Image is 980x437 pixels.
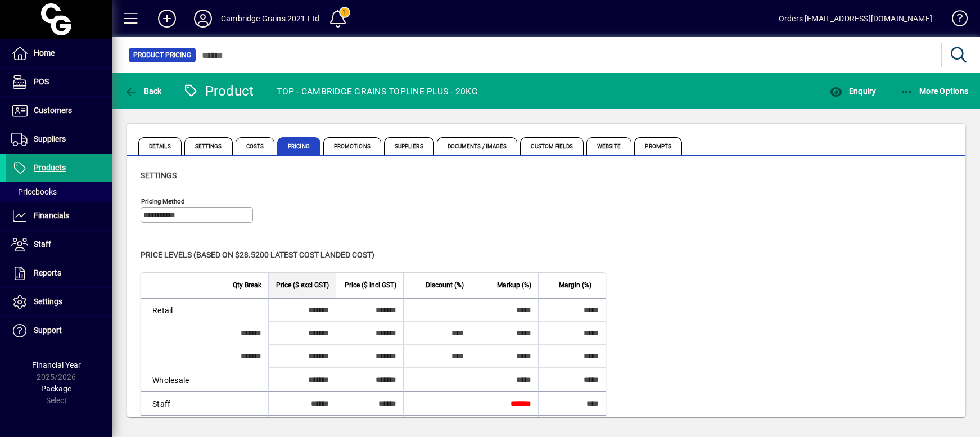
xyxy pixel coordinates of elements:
span: Markup (%) [497,279,531,291]
span: Suppliers [384,137,434,155]
a: Customers [6,97,112,125]
div: Orders [EMAIL_ADDRESS][DOMAIN_NAME] [779,10,932,28]
span: Settings [141,171,177,180]
a: Settings [6,288,112,316]
span: Home [34,48,55,57]
span: Promotions [323,137,381,155]
td: Retail [141,298,201,322]
app-page-header-button: Back [112,81,174,101]
span: Price levels (based on $28.5200 Latest cost landed cost) [141,250,374,259]
div: Product [183,82,254,100]
span: Financials [34,211,69,220]
span: Price ($ excl GST) [276,279,329,291]
a: Financials [6,202,112,230]
span: Custom Fields [520,137,583,155]
a: Staff [6,231,112,259]
a: Support [6,317,112,345]
a: Suppliers [6,125,112,154]
span: Back [124,87,162,96]
span: Margin (%) [559,279,591,291]
button: Enquiry [827,81,879,101]
a: Home [6,39,112,67]
span: Settings [184,137,233,155]
span: Pricebooks [11,187,57,196]
a: POS [6,68,112,96]
span: Financial Year [32,361,81,370]
a: Reports [6,259,112,287]
span: Pricing [277,137,320,155]
span: Reports [34,268,61,277]
span: POS [34,77,49,86]
mat-label: Pricing method [141,197,185,205]
span: Suppliers [34,134,66,143]
span: Support [34,326,62,335]
span: Documents / Images [437,137,518,155]
span: Discount (%) [426,279,464,291]
span: Qty Break [233,279,261,291]
button: More Options [897,81,972,101]
span: Website [586,137,632,155]
span: Details [138,137,182,155]
div: Cambridge Grains 2021 Ltd [221,10,319,28]
span: Staff [34,240,51,249]
span: Costs [236,137,275,155]
div: TOP - CAMBRIDGE GRAINS TOPLINE PLUS - 20KG [277,83,478,101]
span: Products [34,163,66,172]
span: Product Pricing [133,49,191,61]
span: Settings [34,297,62,306]
span: Package [41,384,71,393]
td: Wholesale [141,368,201,391]
button: Add [149,8,185,29]
span: Price ($ incl GST) [345,279,396,291]
a: Knowledge Base [943,2,966,39]
td: Staff [141,391,201,415]
button: Back [121,81,165,101]
span: Enquiry [829,87,876,96]
span: More Options [900,87,969,96]
a: Pricebooks [6,182,112,201]
span: Customers [34,106,72,115]
button: Profile [185,8,221,29]
span: Prompts [634,137,682,155]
